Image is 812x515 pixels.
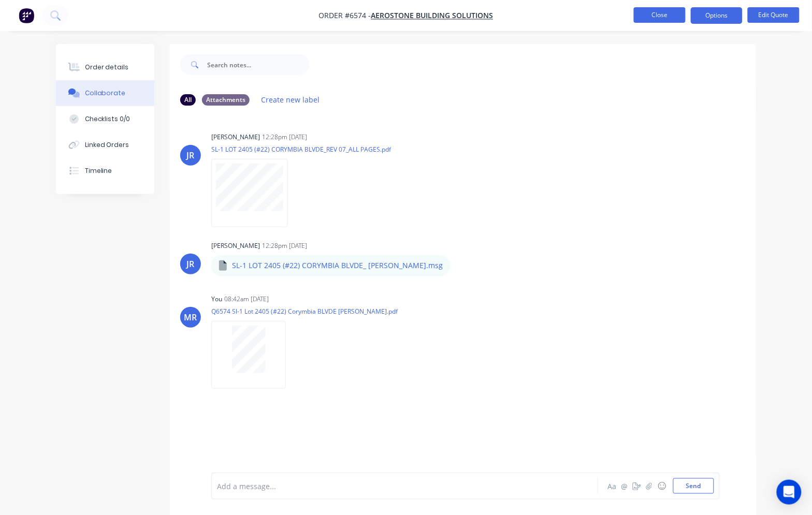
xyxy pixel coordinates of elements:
[85,89,126,98] div: Collaborate
[56,132,154,158] button: Linked Orders
[262,133,307,142] div: 12:28pm [DATE]
[56,106,154,132] button: Checklists 0/0
[748,7,800,23] button: Edit Quote
[85,114,130,124] div: Checklists 0/0
[211,241,260,251] div: [PERSON_NAME]
[207,54,310,75] input: Search notes...
[656,480,668,492] button: ☺
[187,149,195,161] div: JR
[211,295,222,304] div: You
[56,158,154,184] button: Timeline
[56,80,154,106] button: Collaborate
[202,94,250,106] div: Attachments
[777,480,802,505] div: Open Intercom Messenger
[85,63,129,72] div: Order details
[224,295,269,304] div: 08:42am [DATE]
[256,93,325,107] button: Create new label
[180,94,196,106] div: All
[634,7,686,23] button: Close
[187,258,195,270] div: JR
[85,140,129,150] div: Linked Orders
[232,260,443,271] p: SL-1 LOT 2405 (#22) CORYMBIA BLVDE_ [PERSON_NAME].msg
[262,241,307,251] div: 12:28pm [DATE]
[85,166,112,175] div: Timeline
[211,145,391,154] p: SL-1 LOT 2405 (#22) CORYMBIA BLVDE_REV 07_ALL PAGES.pdf
[618,480,631,492] button: @
[211,307,398,316] p: Q6574 Sl-1 Lot 2405 (#22) Corymbia BLVDE [PERSON_NAME].pdf
[184,311,197,323] div: MR
[211,133,260,142] div: [PERSON_NAME]
[19,8,34,23] img: Factory
[673,478,714,494] button: Send
[371,11,494,21] a: Aerostone Building Solutions
[319,11,371,21] span: Order #6574 -
[606,480,618,492] button: Aa
[691,7,743,24] button: Options
[56,54,154,80] button: Order details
